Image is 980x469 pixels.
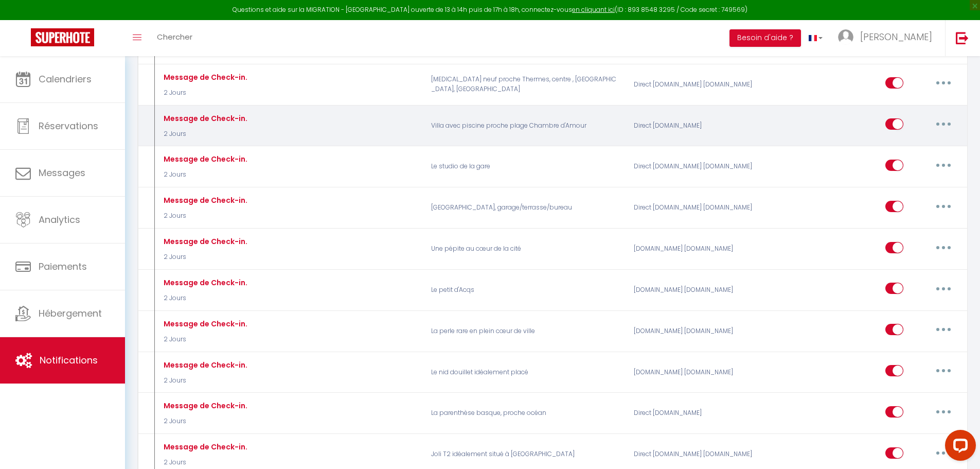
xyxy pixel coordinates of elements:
button: Besoin d'aide ? [729,29,801,47]
p: Le nid douillet idéalement placé [424,357,627,387]
div: Direct [DOMAIN_NAME] [DOMAIN_NAME] [627,70,762,99]
p: [MEDICAL_DATA] neuf proche Thermes, centre , [GEOGRAPHIC_DATA], [GEOGRAPHIC_DATA] [424,70,627,99]
div: [DOMAIN_NAME] [DOMAIN_NAME] [627,234,762,264]
div: Message de Check-in. [161,400,247,411]
div: Message de Check-in. [161,113,247,124]
p: Une pépite au cœur de la cité [424,234,627,264]
p: 2 Jours [161,335,247,344]
div: Message de Check-in. [161,72,247,83]
div: Message de Check-in. [161,318,247,329]
p: 2 Jours [161,252,247,262]
p: [GEOGRAPHIC_DATA], garage/terrasse/bureau [424,193,627,223]
div: Direct [DOMAIN_NAME] [627,398,762,428]
p: 2 Jours [161,458,247,467]
span: Messages [39,166,85,179]
img: ... [838,29,853,45]
a: en cliquant ici [572,5,615,14]
iframe: LiveChat chat widget [937,426,980,469]
span: Calendriers [39,73,92,85]
span: Hébergement [39,307,102,320]
div: Direct [DOMAIN_NAME] [DOMAIN_NAME] [627,152,762,182]
div: [DOMAIN_NAME] [DOMAIN_NAME] [627,316,762,346]
span: Notifications [40,354,98,367]
p: 2 Jours [161,211,247,221]
span: Chercher [157,31,192,42]
div: Message de Check-in. [161,153,247,165]
a: ... [PERSON_NAME] [830,20,945,56]
div: Direct [DOMAIN_NAME] [627,111,762,141]
p: 2 Jours [161,293,247,303]
p: Le petit d'Acqs [424,275,627,305]
div: [DOMAIN_NAME] [DOMAIN_NAME] [627,357,762,387]
span: Paiements [39,260,87,273]
span: [PERSON_NAME] [860,30,932,43]
div: [DOMAIN_NAME] [DOMAIN_NAME] [627,275,762,305]
p: La parenthèse basque, proche océan [424,398,627,428]
p: 2 Jours [161,129,247,139]
p: 2 Jours [161,416,247,426]
div: Message de Check-in. [161,277,247,288]
div: Message de Check-in. [161,195,247,206]
p: Le studio de la gare [424,152,627,182]
p: 2 Jours [161,376,247,386]
div: Direct [DOMAIN_NAME] [DOMAIN_NAME] [627,193,762,223]
span: Réservations [39,119,98,132]
p: 2 Jours [161,170,247,180]
div: Message de Check-in. [161,441,247,453]
div: Message de Check-in. [161,236,247,247]
img: Super Booking [31,28,94,46]
a: Chercher [149,20,200,56]
p: La perle rare en plein cœur de ville [424,316,627,346]
img: logout [956,31,969,44]
span: Analytics [39,213,80,226]
p: 2 Jours [161,88,247,98]
div: Message de Check-in. [161,359,247,371]
p: Villa avec piscine proche plage Chambre d'Amour [424,111,627,141]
